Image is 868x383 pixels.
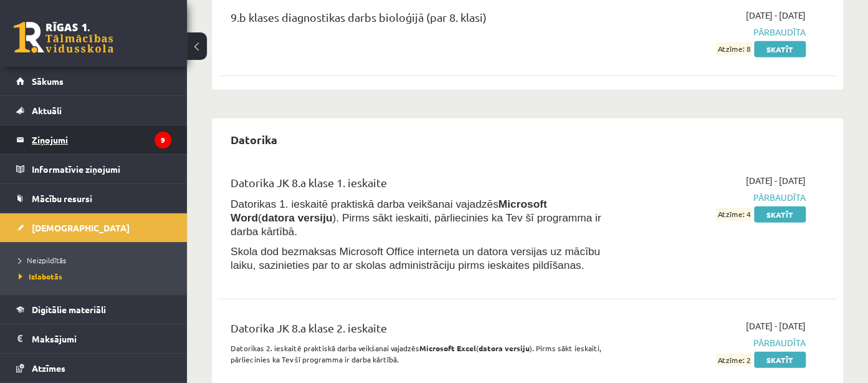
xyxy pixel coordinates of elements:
legend: Maksājumi [32,324,171,353]
b: Microsoft Word [231,198,547,224]
a: [DEMOGRAPHIC_DATA] [16,213,171,242]
span: [DATE] - [DATE] [746,319,806,332]
a: Mācību resursi [16,184,171,213]
span: Pārbaudīta [626,26,806,39]
div: Datorika JK 8.a klase 2. ieskaite [231,319,608,342]
a: Informatīvie ziņojumi [16,155,171,183]
a: Ziņojumi9 [16,125,171,154]
span: Atzīme: 4 [716,208,752,221]
span: Atzīmes [32,362,65,374]
div: Datorika JK 8.a klase 1. ieskaite [231,174,608,197]
i: 9 [155,132,171,148]
span: [DEMOGRAPHIC_DATA] [32,222,130,233]
b: datora versiju [262,211,333,224]
span: Mācību resursi [32,193,92,204]
span: Sākums [32,75,64,87]
span: [DATE] - [DATE] [746,9,806,22]
a: Rīgas 1. Tālmācības vidusskola [14,22,113,53]
span: Pārbaudīta [626,191,806,204]
span: Aktuāli [32,105,62,116]
a: Skatīt [754,206,806,223]
h2: Datorika [218,125,290,154]
a: Sākums [16,67,171,95]
span: Izlabotās [19,271,62,281]
span: Atzīme: 2 [716,354,752,367]
span: Datorikas 1. ieskaitē praktiskā darba veikšanai vajadzēs ( ). Pirms sākt ieskaiti, pārliecinies k... [231,198,601,238]
span: Neizpildītās [19,255,66,265]
a: Aktuāli [16,96,171,125]
a: Digitālie materiāli [16,295,171,324]
a: Skatīt [754,352,806,368]
span: Pārbaudīta [626,336,806,349]
b: datora versiju [479,343,530,353]
a: Izlabotās [19,271,174,282]
div: 9.b klases diagnostikas darbs bioloģijā (par 8. klasi) [231,9,608,32]
p: Datorikas 2. ieskaitē praktiskā darba veikšanai vajadzēs ( ). Pirms sākt ieskaiti, pārliecinies k... [231,342,608,365]
span: [DATE] - [DATE] [746,174,806,187]
a: Neizpildītās [19,255,174,266]
legend: Informatīvie ziņojumi [32,155,171,183]
legend: Ziņojumi [32,125,171,154]
a: Maksājumi [16,324,171,353]
a: Skatīt [754,41,806,57]
span: Digitālie materiāli [32,304,106,315]
span: Atzīme: 8 [716,42,752,56]
a: Atzīmes [16,354,171,382]
b: Microsoft Excel [419,343,476,353]
span: Skola dod bezmaksas Microsoft Office interneta un datora versijas uz mācību laiku, sazinieties pa... [231,245,600,271]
